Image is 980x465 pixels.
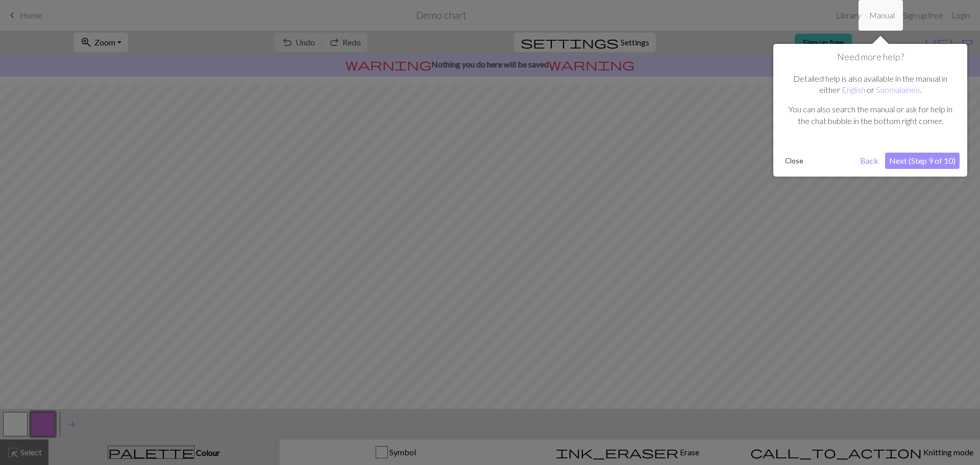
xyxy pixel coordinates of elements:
p: You can also search the manual or ask for help in the chat bubble in the bottom right corner. [786,104,954,127]
div: Need more help? [773,44,967,177]
button: Next (Step 9 of 10) [885,153,960,169]
button: Close [781,153,807,168]
a: Suomalainen [876,85,920,94]
a: English [842,85,865,94]
button: Back [856,153,883,169]
p: Detailed help is also available in the manual in either or . [786,73,954,96]
h1: Need more help? [781,52,960,63]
